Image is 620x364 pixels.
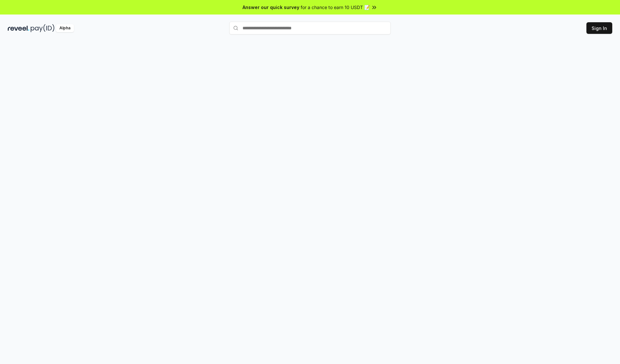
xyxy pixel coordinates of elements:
div: Alpha [56,24,74,32]
img: pay_id [31,24,55,32]
button: Sign In [586,22,612,34]
span: Answer our quick survey [243,4,299,11]
img: reveel_dark [8,24,29,32]
span: for a chance to earn 10 USDT 📝 [301,4,370,11]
